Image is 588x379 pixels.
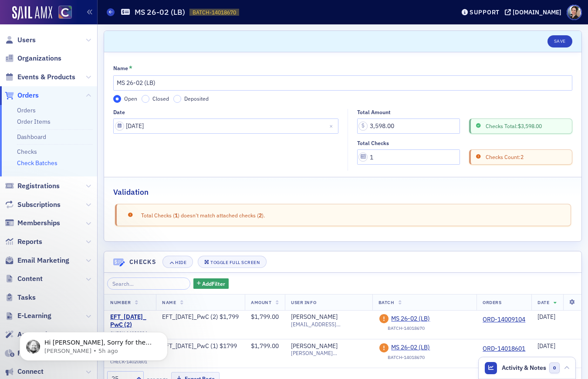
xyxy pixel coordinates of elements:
[567,5,582,20] span: Profile
[259,212,262,219] span: 2
[17,200,61,210] span: Subscriptions
[537,313,555,321] span: [DATE]
[124,95,137,102] span: Open
[5,367,44,376] a: Connect
[113,118,338,134] input: MM/DD/YYYY
[129,257,156,267] h4: Checks
[5,330,58,339] a: Automations
[5,218,60,228] a: Memberships
[549,362,560,373] span: 0
[17,72,75,82] span: Events & Products
[135,7,185,17] h1: MS 26-02 (LB)
[193,9,236,16] span: BATCH-14018670
[483,345,525,353] a: ORD-14018601
[152,95,169,102] span: Closed
[210,260,260,265] div: Toggle Full Screen
[5,91,39,100] a: Orders
[202,280,225,288] span: Add Filter
[537,299,549,305] span: Date
[113,186,149,198] h2: Validation
[505,9,564,15] button: [DOMAIN_NAME]
[175,212,178,219] span: 1
[357,118,460,134] input: 0.00
[17,237,42,247] span: Reports
[175,260,186,265] div: Hide
[162,256,193,268] button: Hide
[5,274,43,284] a: Content
[17,256,69,265] span: Email Marketing
[113,95,121,103] input: Open
[391,344,470,352] a: MS 26-02 (LB)
[142,95,149,103] input: Closed
[5,256,69,265] a: Email Marketing
[12,6,52,20] img: SailAMX
[251,313,279,321] span: $1,799.00
[327,118,338,134] button: Close
[17,311,51,321] span: E-Learning
[198,256,267,268] button: Toggle Full Screen
[17,218,60,228] span: Memberships
[17,118,51,125] a: Order Items
[5,181,60,191] a: Registrations
[5,349,42,358] a: Finance
[7,314,181,375] iframe: Intercom notifications message
[5,237,42,247] a: Reports
[291,321,366,328] span: [EMAIL_ADDRESS][DOMAIN_NAME]
[388,355,425,360] div: BATCH-14018670
[17,293,36,302] span: Tasks
[17,106,36,114] a: Orders
[107,277,190,290] input: Search…
[547,35,572,47] button: Save
[391,315,470,323] a: MS 26-02 (LB)
[5,200,61,210] a: Subscriptions
[537,342,555,350] span: [DATE]
[483,122,541,130] span: Checks Total:
[483,316,525,324] a: ORD-14009104
[5,293,36,302] a: Tasks
[518,122,542,129] span: $3,598.00
[291,299,316,305] span: User Info
[135,211,265,219] span: Total Checks ( ) doesn't match attached checks ( ).
[173,95,181,103] input: Deposited
[357,109,391,115] div: Total Amount
[17,181,60,191] span: Registrations
[17,148,37,156] a: Checks
[291,350,366,356] span: [PERSON_NAME][EMAIL_ADDRESS][PERSON_NAME][DOMAIN_NAME]
[184,95,209,102] span: Deposited
[470,8,500,16] div: Support
[113,65,128,71] div: Name
[251,299,271,305] span: Amount
[17,133,46,141] a: Dashboard
[251,342,279,350] span: $1,799.00
[52,6,72,20] a: View Homepage
[17,274,43,284] span: Content
[5,72,75,82] a: Events & Products
[291,342,338,350] a: [PERSON_NAME]
[113,109,125,115] div: Date
[162,342,239,350] div: EFT_[DATE]_PwC (1) $1799
[357,140,389,146] div: Total Checks
[5,54,61,63] a: Organizations
[17,159,57,167] a: Check Batches
[291,313,338,321] div: [PERSON_NAME]
[388,325,425,331] div: BATCH-14018670
[17,35,36,45] span: Users
[483,153,523,161] span: Checks Count: 2
[162,313,239,321] div: EFT_[DATE]_PwC (2) $1,799
[110,299,131,305] span: Number
[483,299,501,305] span: Orders
[162,299,176,305] span: Name
[17,54,61,63] span: Organizations
[58,6,72,19] img: SailAMX
[5,311,51,321] a: E-Learning
[513,8,561,16] div: [DOMAIN_NAME]
[378,299,395,305] span: Batch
